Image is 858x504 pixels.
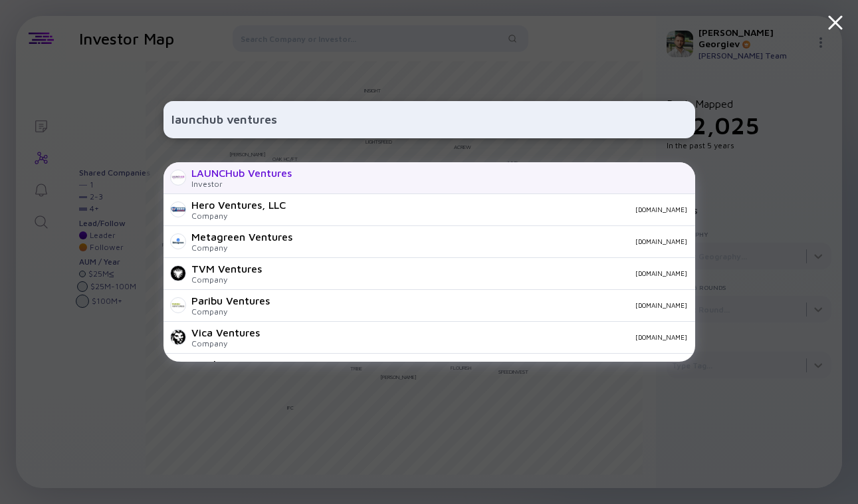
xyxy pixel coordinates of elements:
div: [DOMAIN_NAME] [270,333,687,341]
div: LAUNCHub Ventures [191,167,292,179]
div: [DOMAIN_NAME] [303,237,687,245]
div: Company [191,307,270,316]
input: Search Company or Investor... [171,108,687,132]
div: [DOMAIN_NAME] [280,301,687,309]
div: Company [191,275,262,285]
div: Company [191,338,260,348]
div: Vica Ventures [191,326,260,338]
div: Investor [191,179,292,189]
div: Paribu Ventures [191,295,270,307]
div: [DOMAIN_NAME] [296,205,687,213]
div: Company [191,211,286,221]
div: Metagreen Ventures [191,231,292,243]
div: Company [191,243,292,253]
div: Rigel Ventures [191,358,263,370]
div: TVM Ventures [191,263,262,275]
div: Hero Ventures, LLC [191,199,286,211]
div: [DOMAIN_NAME] [272,269,687,277]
